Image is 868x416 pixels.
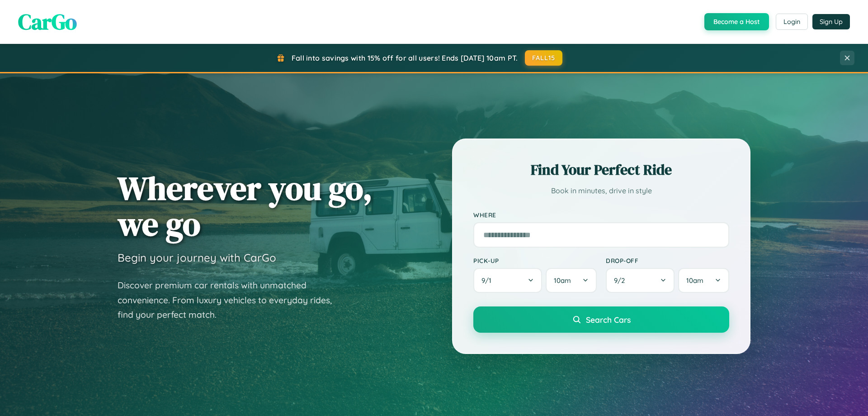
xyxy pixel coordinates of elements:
[614,276,629,285] span: 9 / 2
[554,276,571,285] span: 10am
[473,184,729,197] p: Book in minutes, drive in style
[292,53,518,62] span: Fall into savings with 15% off for all users! Ends [DATE] 10am PT.
[473,306,729,333] button: Search Cars
[118,278,344,322] p: Discover premium car rentals with unmatched convenience. From luxury vehicles to everyday rides, ...
[473,257,597,264] label: Pick-up
[481,276,496,285] span: 9 / 1
[586,315,631,325] span: Search Cars
[473,160,729,180] h2: Find Your Perfect Ride
[704,13,769,30] button: Become a Host
[812,14,850,29] button: Sign Up
[118,251,276,264] h3: Begin your journey with CarGo
[525,50,563,66] button: FALL15
[473,268,542,293] button: 9/1
[678,268,729,293] button: 10am
[546,268,597,293] button: 10am
[118,170,373,242] h1: Wherever you go, we go
[686,276,703,285] span: 10am
[606,268,675,293] button: 9/2
[473,211,729,219] label: Where
[606,257,729,264] label: Drop-off
[18,7,77,37] span: CarGo
[776,14,808,30] button: Login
